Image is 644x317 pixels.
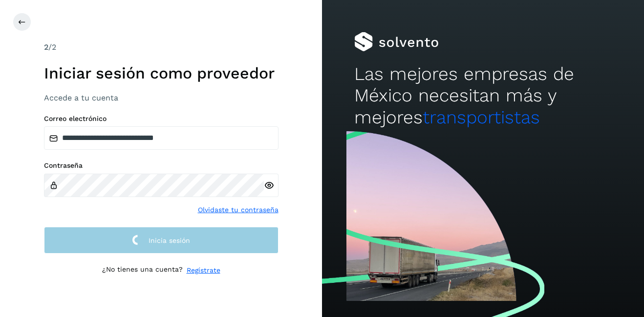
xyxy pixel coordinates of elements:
[44,42,48,52] span: 2
[44,93,279,102] h3: Accede a tu cuenta
[354,63,612,128] h2: Las mejores empresas de México necesitan más y mejores
[102,265,183,276] p: ¿No tienes una cuenta?
[44,41,279,53] div: /2
[187,265,220,276] a: Regístrate
[198,205,279,215] a: Olvidaste tu contraseña
[44,161,279,170] label: Contraseña
[149,237,190,244] span: Inicia sesión
[44,227,279,254] button: Inicia sesión
[423,107,540,128] span: transportistas
[44,115,279,123] label: Correo electrónico
[44,64,279,82] h1: Iniciar sesión como proveedor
